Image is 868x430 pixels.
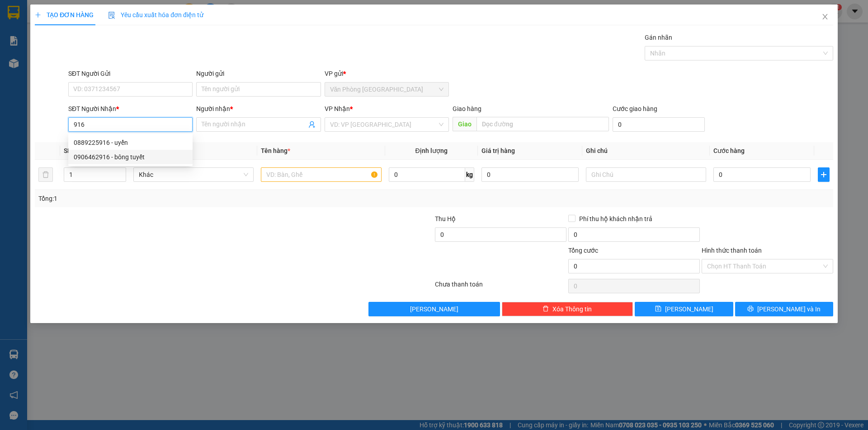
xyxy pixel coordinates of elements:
[476,117,609,131] input: Dọc đường
[330,83,443,96] span: Văn Phòng Sài Gòn
[665,304,713,314] span: [PERSON_NAME]
[645,34,672,41] label: Gán nhãn
[35,11,94,18] span: TẠO ĐƠN HÀNG
[821,13,829,20] span: close
[465,167,474,182] span: kg
[481,167,579,182] input: 0
[713,147,745,154] span: Cước hàng
[74,152,187,162] div: 0906462916 - bông tuyết
[68,104,193,114] div: SĐT Người Nhận
[368,302,500,316] button: [PERSON_NAME]
[108,12,115,19] img: icon
[196,104,321,114] div: Người nhận
[481,147,515,154] span: Giá trị hàng
[818,171,829,178] span: plus
[552,304,592,314] span: Xóa Thông tin
[38,194,335,203] div: Tổng: 1
[415,147,448,154] span: Định lượng
[108,11,203,18] span: Yêu cầu xuất hóa đơn điện tử
[613,117,705,132] input: Cước giao hàng
[68,69,193,79] div: SĐT Người Gửi
[735,302,833,316] button: printer[PERSON_NAME] và In
[586,167,706,182] input: Ghi Chú
[635,302,733,316] button: save[PERSON_NAME]
[757,304,821,314] span: [PERSON_NAME] và In
[702,247,762,254] label: Hình thức thanh toán
[196,69,321,79] div: Người gửi
[325,105,350,112] span: VP Nhận
[5,67,104,79] li: In ngày: 16:33 13/08
[818,167,830,182] button: plus
[655,305,661,313] span: save
[582,142,710,160] th: Ghi chú
[261,147,290,154] span: Tên hàng
[502,302,633,316] button: deleteXóa Thông tin
[453,105,481,112] span: Giao hàng
[5,54,104,67] li: Thảo Lan
[325,69,449,79] div: VP gửi
[613,105,657,112] label: Cước giao hàng
[453,117,476,131] span: Giao
[68,150,193,164] div: 0906462916 - bông tuyết
[747,305,754,313] span: printer
[568,247,598,254] span: Tổng cước
[74,138,187,148] div: 0889225916 - uyển
[435,215,456,222] span: Thu Hộ
[812,5,838,30] button: Close
[542,305,549,313] span: delete
[576,214,656,224] span: Phí thu hộ khách nhận trả
[139,168,248,181] span: Khác
[434,279,567,295] div: Chưa thanh toán
[308,121,316,128] span: user-add
[261,167,381,182] input: VD: Bàn, Ghế
[68,135,193,150] div: 0889225916 - uyển
[38,167,53,182] button: delete
[64,147,71,154] span: SL
[410,304,458,314] span: [PERSON_NAME]
[35,12,41,18] span: plus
